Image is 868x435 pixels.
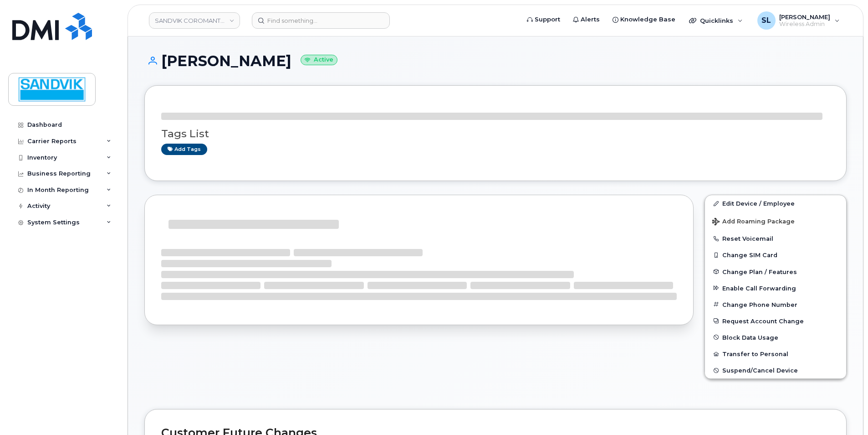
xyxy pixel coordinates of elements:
[705,346,846,362] button: Transfer to Personal
[705,296,846,313] button: Change Phone Number
[705,247,846,263] button: Change SIM Card
[705,329,846,346] button: Block Data Usage
[705,195,846,212] a: Edit Device / Employee
[722,367,798,374] span: Suspend/Cancel Device
[705,230,846,247] button: Reset Voicemail
[161,128,830,140] h3: Tags List
[705,313,846,329] button: Request Account Change
[705,280,846,296] button: Enable Call Forwarding
[705,362,846,378] button: Suspend/Cancel Device
[722,268,797,275] span: Change Plan / Features
[705,264,846,280] button: Change Plan / Features
[301,55,337,65] small: Active
[722,285,796,291] span: Enable Call Forwarding
[705,212,846,230] button: Add Roaming Package
[144,53,847,69] h1: [PERSON_NAME]
[161,144,207,155] a: Add tags
[712,218,795,227] span: Add Roaming Package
